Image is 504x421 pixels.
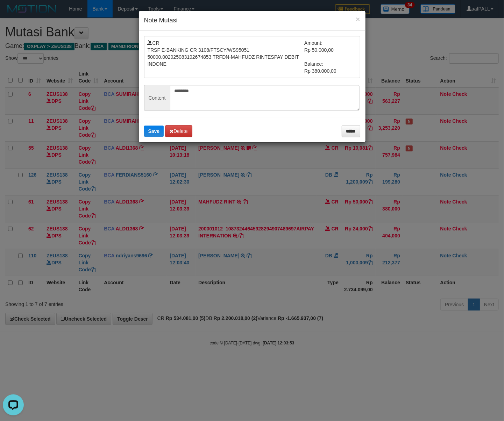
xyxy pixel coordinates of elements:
[144,16,360,25] h4: Note Mutasi
[144,85,170,111] span: Content
[165,125,192,137] button: Delete
[356,15,360,23] button: ×
[148,40,305,74] td: CR TRSF E-BANKING CR 3108/FTSCY/WS95051 50000.002025083192674853 TRFDN-MAHFUDZ RINTESPAY DEBIT IN...
[3,3,24,24] button: Open LiveChat chat widget
[144,126,164,137] button: Save
[304,40,357,74] td: Amount: Rp 50.000,00 Balance: Rp 380.000,00
[148,128,160,134] span: Save
[170,128,187,134] span: Delete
